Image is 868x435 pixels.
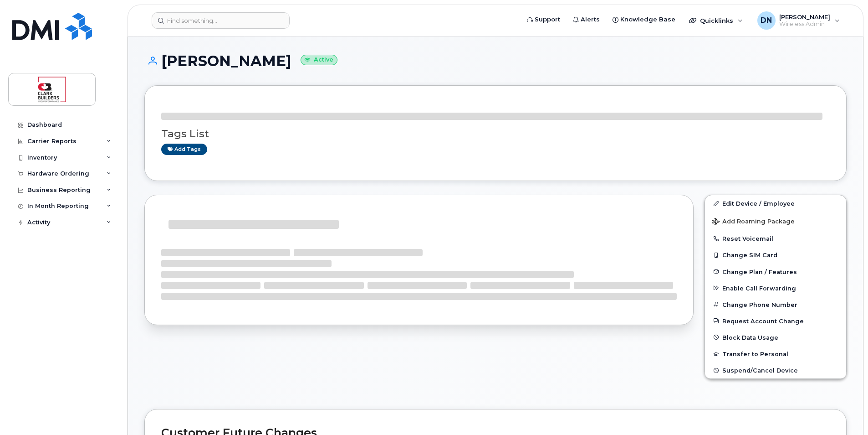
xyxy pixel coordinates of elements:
[705,346,846,362] button: Transfer to Personal
[705,212,846,230] button: Add Roaming Package
[705,230,846,247] button: Reset Voicemail
[705,280,846,296] button: Enable Call Forwarding
[712,218,795,227] span: Add Roaming Package
[705,313,846,329] button: Request Account Change
[144,53,847,69] h1: [PERSON_NAME]
[722,268,797,275] span: Change Plan / Features
[161,128,830,140] h3: Tags List
[722,367,798,374] span: Suspend/Cancel Device
[705,195,846,212] a: Edit Device / Employee
[161,144,207,155] a: Add tags
[705,264,846,280] button: Change Plan / Features
[705,362,846,378] button: Suspend/Cancel Device
[705,296,846,313] button: Change Phone Number
[705,247,846,263] button: Change SIM Card
[705,329,846,346] button: Block Data Usage
[722,285,796,291] span: Enable Call Forwarding
[301,55,337,65] small: Active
